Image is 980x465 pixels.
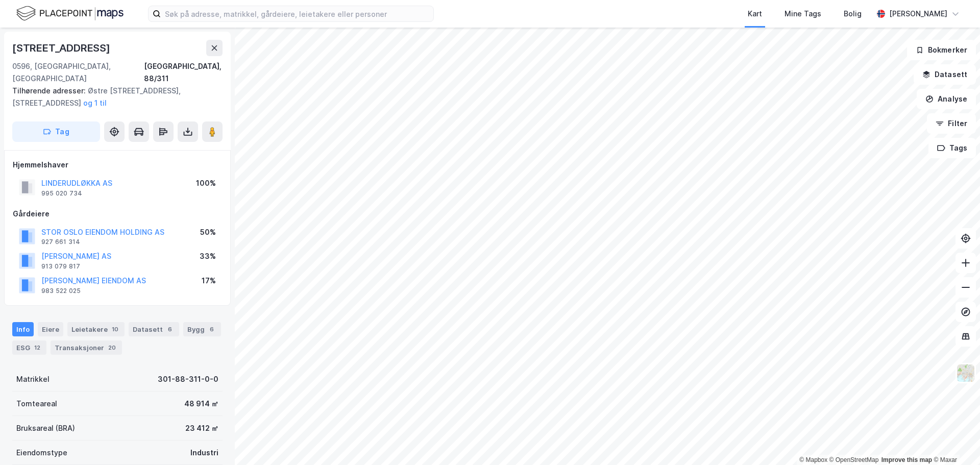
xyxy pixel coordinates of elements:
div: 10 [110,324,120,334]
div: Gårdeiere [13,208,222,220]
div: 48 914 ㎡ [184,398,218,410]
button: Tags [928,138,976,158]
div: 995 020 734 [41,189,82,198]
div: Datasett [129,322,179,336]
div: 0596, [GEOGRAPHIC_DATA], [GEOGRAPHIC_DATA] [12,60,144,85]
div: 6 [207,324,217,334]
div: 17% [202,275,216,287]
div: 100% [196,177,216,189]
div: 983 522 025 [41,287,81,295]
div: Tomteareal [16,398,57,410]
div: 6 [165,324,175,334]
div: Eiendomstype [16,447,67,459]
div: 913 079 817 [41,262,80,271]
a: Mapbox [799,456,827,463]
input: Søk på adresse, matrikkel, gårdeiere, leietakere eller personer [161,6,433,21]
div: Industri [190,447,218,459]
img: Z [956,363,975,383]
div: 50% [200,226,216,238]
div: Matrikkel [16,373,50,385]
div: ESG [12,340,46,355]
div: 33% [200,250,216,262]
div: Bolig [844,8,862,20]
a: Improve this map [881,456,932,463]
div: Østre [STREET_ADDRESS], [STREET_ADDRESS] [12,85,214,109]
span: Tilhørende adresser: [12,86,88,95]
div: Transaksjoner [51,340,122,355]
div: Eiere [38,322,63,336]
div: Info [12,322,34,336]
button: Filter [927,113,976,134]
div: Bygg [183,322,221,336]
div: 23 412 ㎡ [185,422,218,434]
button: Bokmerker [907,40,976,60]
div: 301-88-311-0-0 [158,373,218,385]
iframe: Chat Widget [929,416,980,465]
div: [STREET_ADDRESS] [12,40,112,56]
button: Analyse [917,89,976,109]
img: logo.f888ab2527a4732fd821a326f86c7f29.svg [16,5,124,22]
button: Tag [12,121,100,142]
div: Bruksareal (BRA) [16,422,75,434]
div: Leietakere [67,322,125,336]
button: Datasett [914,64,976,85]
div: Mine Tags [785,8,821,20]
div: [GEOGRAPHIC_DATA], 88/311 [144,60,223,85]
div: 20 [106,342,118,353]
a: OpenStreetMap [829,456,879,463]
div: 927 661 314 [41,238,80,246]
div: 12 [32,342,42,353]
div: Kart [748,8,762,20]
div: Hjemmelshaver [13,159,222,171]
div: [PERSON_NAME] [889,8,947,20]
